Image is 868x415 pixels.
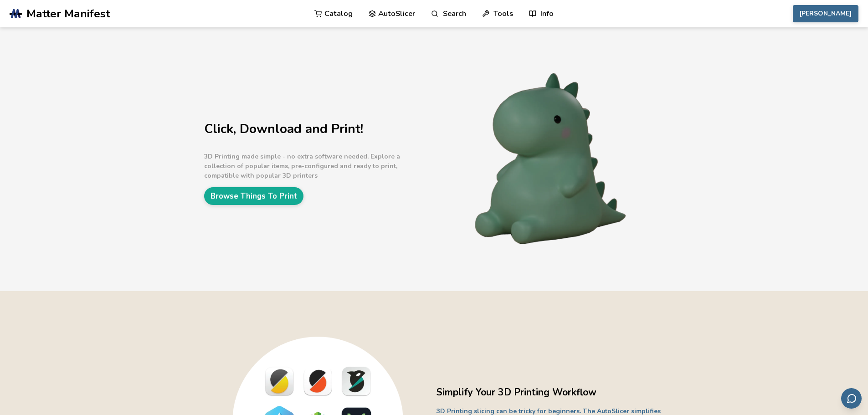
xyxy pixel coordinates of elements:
[841,388,862,409] button: Send feedback via email
[204,187,303,205] a: Browse Things To Print
[204,122,432,136] h1: Click, Download and Print!
[204,152,432,180] p: 3D Printing made simple - no extra software needed. Explore a collection of popular items, pre-co...
[437,385,664,400] h2: Simplify Your 3D Printing Workflow
[793,5,858,22] button: [PERSON_NAME]
[26,7,110,20] span: Matter Manifest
